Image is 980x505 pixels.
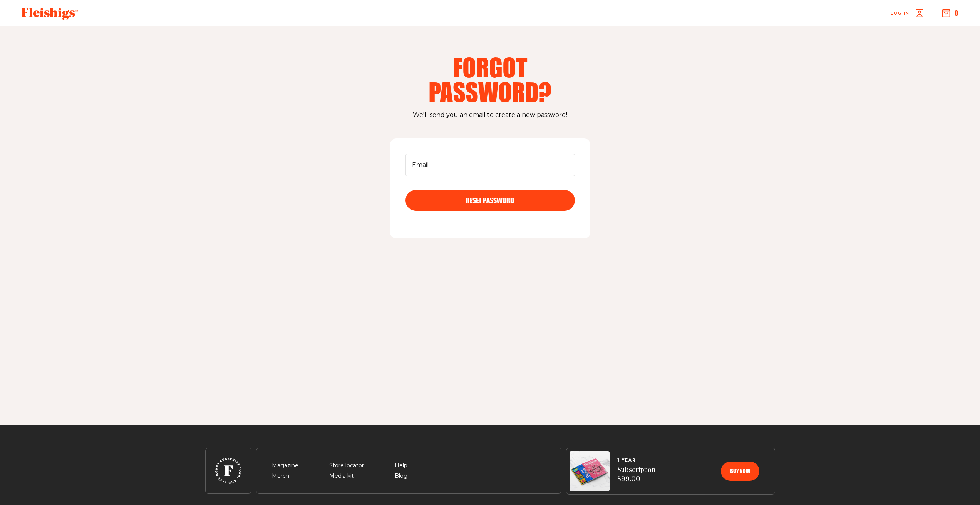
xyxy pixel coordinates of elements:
[272,472,289,481] span: Merch
[329,461,364,470] span: Store locator
[329,472,354,479] a: Media kit
[730,468,750,474] span: Buy now
[329,472,354,481] span: Media kit
[891,9,923,17] a: Log in
[405,154,575,176] input: Email
[891,10,910,16] span: Log in
[617,458,655,463] span: 1 YEAR
[466,197,514,204] span: RESET PASSWORD
[942,9,958,17] button: 0
[405,190,575,211] button: RESET PASSWORD
[570,451,610,491] img: Magazines image
[721,462,759,481] button: Buy now
[617,466,655,485] span: Subscription $99.00
[395,461,407,470] span: Help
[205,110,775,120] p: We'll send you an email to create a new password!
[272,462,298,469] a: Magazine
[395,472,407,481] span: Blog
[329,462,364,469] a: Store locator
[395,462,407,469] a: Help
[392,55,589,104] h2: Forgot Password?
[395,472,407,479] a: Blog
[272,472,289,479] a: Merch
[272,461,298,470] span: Magazine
